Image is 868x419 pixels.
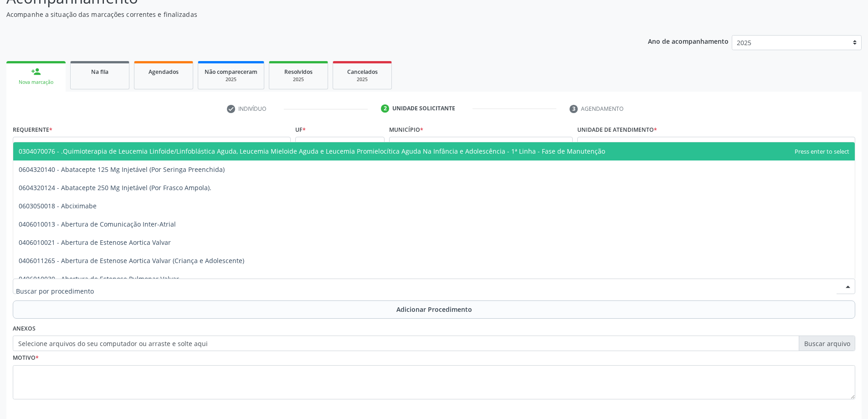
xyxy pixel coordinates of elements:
span: 0604320140 - Abatacepte 125 Mg Injetável (Por Seringa Preenchida) [19,165,225,174]
span: Médico(a) [16,140,272,149]
p: Acompanhe a situação das marcações correntes e finalizadas [6,10,605,19]
button: Adicionar Procedimento [13,300,855,319]
span: Adicionar Procedimento [396,305,472,314]
label: Requerente [13,123,52,137]
span: 0406010021 - Abertura de Estenose Aortica Valvar [19,238,171,247]
label: UF [295,123,306,137]
label: Município [389,123,423,137]
div: 2025 [339,76,385,83]
span: Não compareceram [205,68,257,76]
div: 2 [381,104,389,113]
label: Anexos [13,322,36,336]
div: person_add [31,67,41,77]
p: Ano de acompanhamento [648,35,729,47]
span: 0304070076 - .Quimioterapia de Leucemia Linfoide/Linfoblástica Aguda, Leucemia Mieloide Aguda e L... [19,147,605,155]
span: AL [298,140,366,149]
div: 2025 [276,76,321,83]
span: 0603050018 - Abciximabe [19,202,97,210]
label: Motivo [13,351,39,365]
span: 0406010013 - Abertura de Comunicação Inter-Atrial [19,220,176,228]
div: Unidade solicitante [392,104,455,113]
span: Agendados [149,68,179,76]
span: Resolvidos [284,68,313,76]
span: Cancelados [347,68,378,76]
label: Unidade de atendimento [577,123,657,137]
span: 0406010030 - Abertura de Estenose Pulmonar Valvar [19,274,179,283]
div: Nova marcação [13,79,59,86]
div: 2025 [205,76,257,83]
span: 0604320124 - Abatacepte 250 Mg Injetável (Por Frasco Ampola). [19,183,211,192]
input: Buscar por procedimento [16,282,837,300]
span: 0406011265 - Abertura de Estenose Aortica Valvar (Criança e Adolescente) [19,256,244,265]
span: Na fila [91,68,108,76]
span: [PERSON_NAME] [392,140,554,149]
span: Centro de Saude Professor [PERSON_NAME][GEOGRAPHIC_DATA] [580,140,837,149]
